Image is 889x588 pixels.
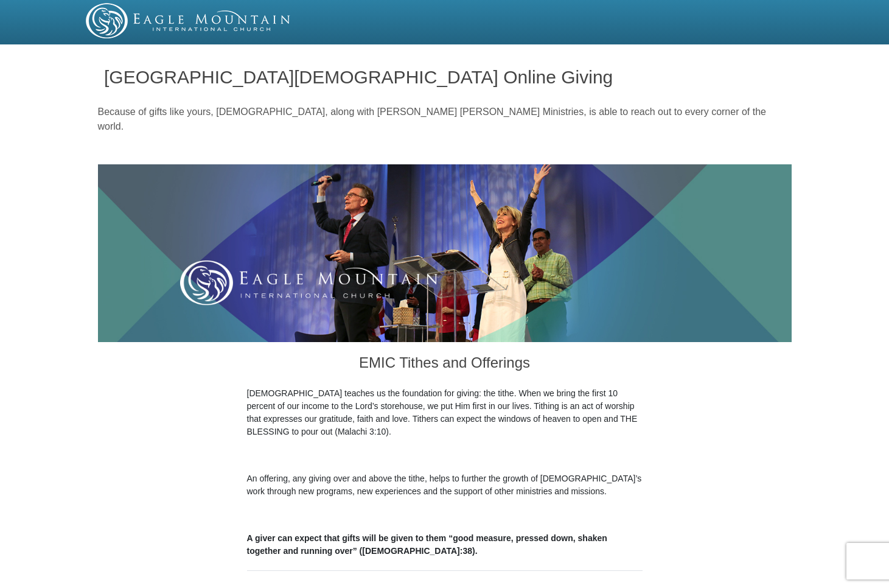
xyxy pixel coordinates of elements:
h3: EMIC Tithes and Offerings [247,342,643,387]
b: A giver can expect that gifts will be given to them “good measure, pressed down, shaken together ... [247,533,607,556]
p: Because of gifts like yours, [DEMOGRAPHIC_DATA], along with [PERSON_NAME] [PERSON_NAME] Ministrie... [98,105,792,134]
img: EMIC [86,3,291,38]
h1: [GEOGRAPHIC_DATA][DEMOGRAPHIC_DATA] Online Giving [104,67,785,87]
p: [DEMOGRAPHIC_DATA] teaches us the foundation for giving: the tithe. When we bring the first 10 pe... [247,387,643,438]
p: An offering, any giving over and above the tithe, helps to further the growth of [DEMOGRAPHIC_DAT... [247,472,643,498]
